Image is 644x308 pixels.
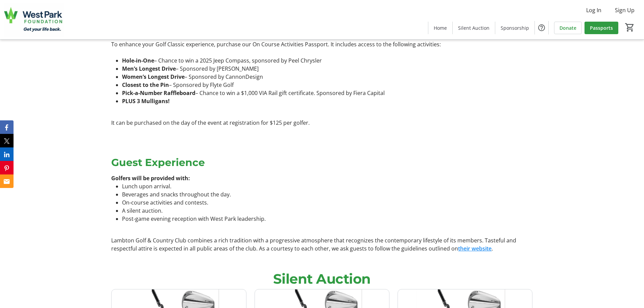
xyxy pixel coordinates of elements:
[111,174,190,182] strong: Golfers will be provided with:
[111,156,205,169] span: Guest Experience
[122,190,532,198] li: Beverages and snacks throughout the day.
[610,5,640,16] button: Sign Up
[122,73,532,81] li: – Sponsored by CannonDesign
[590,24,613,31] span: Passports
[111,119,532,127] p: It can be purchased on the day of the event at registration for $125 per golfer.
[586,6,601,14] span: Log In
[501,24,529,31] span: Sponsorship
[122,57,154,64] strong: Hole-in-One
[4,3,64,37] img: West Park Healthcare Centre Foundation's Logo
[458,24,490,31] span: Silent Auction
[122,207,532,215] li: A silent auction.
[122,215,532,223] li: Post-game evening reception with West Park leadership.
[122,89,532,97] li: – Chance to win a $1,000 VIA Rail gift certificate. Sponsored by Fiera Capital
[428,22,452,34] a: Home
[495,22,534,34] a: Sponsorship
[122,81,169,89] strong: Closest to the Pin
[122,182,532,190] li: Lunch upon arrival.
[111,40,532,48] p: To enhance your Golf Classic experience, purchase our On Course Activities Passport. It includes ...
[122,65,176,72] strong: Men’s Longest Drive
[559,24,576,31] span: Donate
[122,56,532,65] li: – Chance to win a 2025 Jeep Compass, sponsored by Peel Chrysler
[122,97,170,105] strong: PLUS 3 Mulligans!
[273,269,371,289] div: Silent Auction
[122,81,532,89] li: – Sponsored by Flyte Golf
[122,73,185,80] strong: Women’s Longest Drive
[554,22,582,34] a: Donate
[122,89,195,97] strong: Pick-a-Number Raffleboard
[434,24,447,31] span: Home
[453,22,495,34] a: Silent Auction
[458,245,492,252] a: their website
[585,22,618,34] a: Passports
[111,236,532,253] p: Lambton Golf & Country Club combines a rich tradition with a progressive atmosphere that recogniz...
[122,198,532,207] li: On-course activities and contests.
[615,6,635,14] span: Sign Up
[624,21,636,33] button: Cart
[535,21,548,34] button: Help
[581,5,607,16] button: Log In
[122,65,532,73] li: – Sponsored by [PERSON_NAME]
